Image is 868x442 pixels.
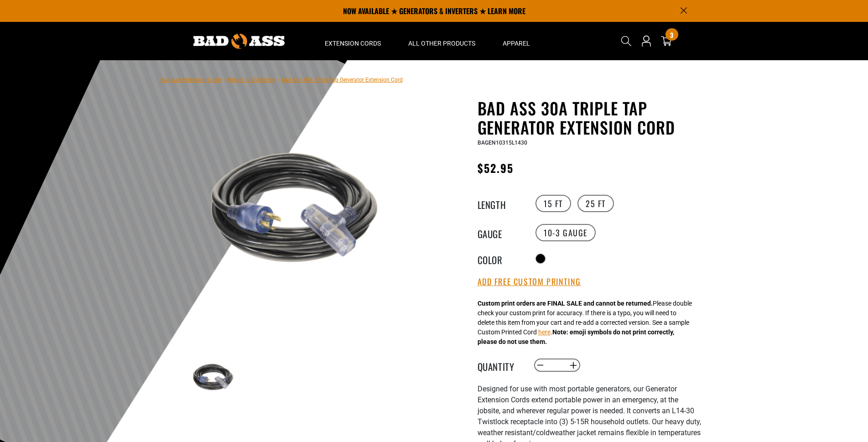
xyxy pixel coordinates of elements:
[278,77,280,83] span: ›
[577,195,614,212] label: 25 FT
[193,34,285,49] img: Bad Ass Extension Cords
[478,277,581,287] button: Add Free Custom Printing
[478,140,527,146] span: BAGEN10315L1430
[535,224,596,241] label: 10-3 Gauge
[311,22,395,60] summary: Extension Cords
[538,328,551,337] button: here
[187,351,240,404] img: black
[281,77,403,83] span: Bad Ass 30A Triple Tap Generator Extension Cord
[408,39,475,47] span: All Other Products
[228,77,276,83] a: Return to Collection
[161,74,403,85] nav: breadcrumbs
[325,39,381,47] span: Extension Cords
[478,253,523,265] legend: Color
[670,31,673,38] span: 3
[478,160,514,176] span: $52.95
[478,328,674,345] strong: Note: emoji symbols do not print correctly, please do not use them.
[478,198,523,209] legend: Length
[535,195,571,212] label: 15 FT
[489,22,544,60] summary: Apparel
[395,22,489,60] summary: All Other Products
[619,34,634,48] summary: Search
[187,100,407,320] img: black
[478,299,692,347] div: Please double check your custom print for accuracy. If there is a typo, you will need to delete t...
[503,39,530,47] span: Apparel
[478,227,523,239] legend: Gauge
[478,359,523,371] label: Quantity
[161,77,222,83] a: Bad Ass Extension Cords
[478,300,653,307] strong: Custom print orders are FINAL SALE and cannot be returned.
[478,99,701,137] h1: Bad Ass 30A Triple Tap Generator Extension Cord
[224,77,226,83] span: ›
